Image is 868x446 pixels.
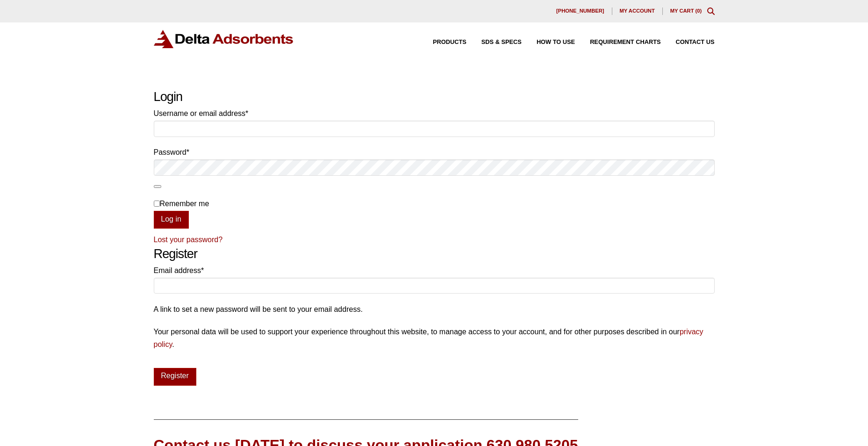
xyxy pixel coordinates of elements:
[160,200,209,208] span: Remember me
[522,39,575,45] a: How to Use
[154,107,715,120] label: Username or email address
[537,39,575,45] span: How to Use
[154,185,161,188] button: Show password
[154,246,715,262] h2: Register
[590,39,660,45] span: Requirement Charts
[676,39,715,45] span: Contact Us
[154,236,223,244] a: Lost your password?
[575,39,660,45] a: Requirement Charts
[433,39,466,45] span: Products
[154,211,189,229] button: Log in
[154,146,715,158] label: Password
[154,325,715,351] p: Your personal data will be used to support your experience throughout this website, to manage acc...
[556,8,604,14] span: [PHONE_NUMBER]
[697,8,700,14] span: 0
[154,264,715,277] label: Email address
[661,39,715,45] a: Contact Us
[670,8,702,14] a: My Cart (0)
[154,303,715,316] p: A link to set a new password will be sent to your email address.
[154,30,294,48] img: Delta Adsorbents
[549,7,612,15] a: [PHONE_NUMBER]
[154,89,715,105] h2: Login
[612,7,663,15] a: My account
[154,201,160,207] input: Remember me
[154,368,196,386] button: Register
[707,7,715,15] div: Toggle Modal Content
[466,39,522,45] a: SDS & SPECS
[418,39,466,45] a: Products
[620,8,655,14] span: My account
[481,39,522,45] span: SDS & SPECS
